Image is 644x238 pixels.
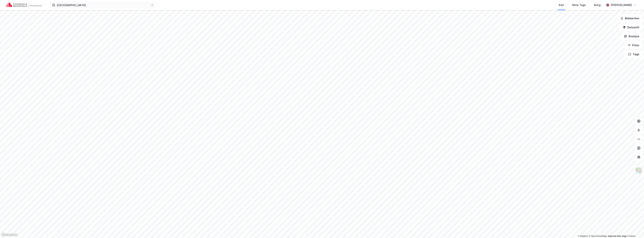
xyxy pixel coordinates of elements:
div: Kontrollprogram for chat [625,220,644,238]
div: Kart [559,3,564,7]
input: Søk på adresse, matrikkel, gårdeiere, leietakere eller personer [55,2,151,8]
img: Z [635,167,642,174]
button: Filter [625,42,643,49]
button: Datasett [620,24,643,31]
a: Improve this map [608,235,626,237]
button: Analyse [621,33,643,40]
img: cushman-wakefield-realkapital-logo.202ea83816669bd177139c58696a8fa1.svg [6,2,42,8]
a: Mapbox homepage [1,233,18,237]
button: Tags [625,51,643,58]
a: Mapbox [578,235,588,237]
iframe: Chat Widget [625,220,644,238]
div: Mine Tags [572,3,586,7]
div: Bolig [594,3,601,7]
div: [PERSON_NAME] [611,3,632,7]
button: Bokmerker [617,15,643,22]
a: OpenStreetMap [589,235,607,237]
